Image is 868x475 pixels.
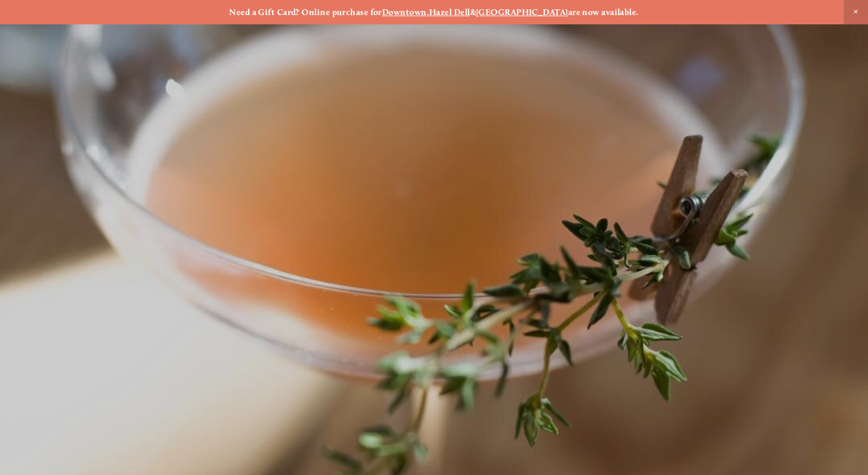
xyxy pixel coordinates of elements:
[382,7,427,17] a: Downtown
[476,7,568,17] a: [GEOGRAPHIC_DATA]
[427,7,429,17] strong: ,
[429,7,470,17] a: Hazel Dell
[470,7,476,17] strong: &
[229,7,382,17] strong: Need a Gift Card? Online purchase for
[568,7,639,17] strong: are now available.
